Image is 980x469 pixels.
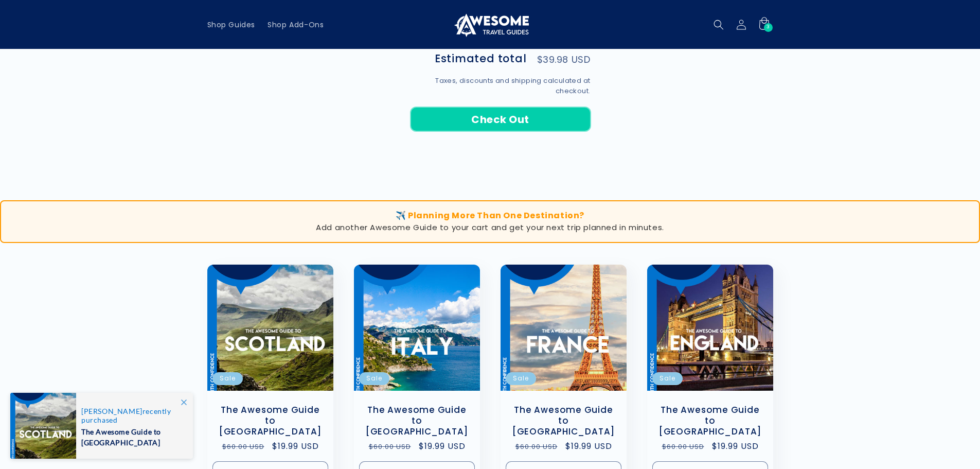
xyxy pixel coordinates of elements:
[511,405,616,437] a: The Awesome Guide to [GEOGRAPHIC_DATA]
[452,12,529,37] img: Awesome Travel Guides
[657,405,763,437] a: The Awesome Guide to [GEOGRAPHIC_DATA]
[435,54,527,64] h2: Estimated total
[81,424,182,448] span: The Awesome Guide to [GEOGRAPHIC_DATA]
[268,20,324,29] span: Shop Add-Ons
[411,76,591,96] small: Taxes, discounts and shipping calculated at checkout.
[448,8,532,41] a: Awesome Travel Guides
[707,13,730,36] summary: Search
[261,14,330,36] a: Shop Add-Ons
[537,55,591,64] p: $39.98 USD
[201,14,262,36] a: Shop Guides
[364,405,470,437] a: The Awesome Guide to [GEOGRAPHIC_DATA]
[81,407,182,424] span: recently purchased
[218,405,323,437] a: The Awesome Guide to [GEOGRAPHIC_DATA]
[767,23,770,32] span: 3
[81,407,142,415] span: [PERSON_NAME]
[396,210,584,221] span: ✈️ Planning More Than One Destination?
[411,107,591,131] button: Check Out
[411,136,591,164] iframe: PayPal-paypal
[207,20,256,29] span: Shop Guides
